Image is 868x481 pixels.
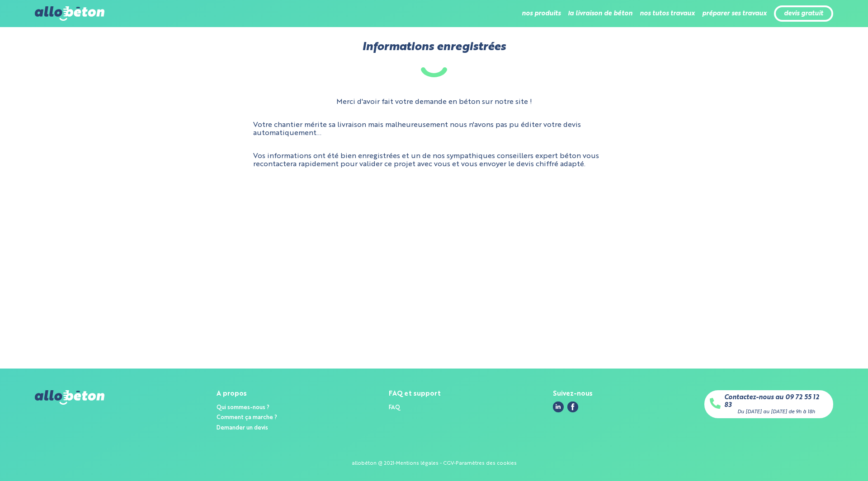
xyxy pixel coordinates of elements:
a: Demander un devis [217,425,268,431]
p: Votre chantier mérite sa livraison mais malheureusement nous n'avons pas pu éditer votre devis au... [253,121,615,138]
li: nos tutos travaux [640,3,695,24]
span: - [440,461,442,466]
div: Suivez-nous [553,390,593,398]
a: Paramètres des cookies [456,461,517,466]
img: allobéton [35,390,104,405]
li: nos produits [522,3,561,24]
a: Mentions légales [396,461,439,466]
li: la livraison de béton [568,3,632,24]
div: - [454,461,456,467]
iframe: Help widget launcher [788,446,858,471]
img: allobéton [35,6,104,21]
div: A propos [217,390,277,398]
a: Comment ça marche ? [217,415,277,420]
p: Vos informations ont été bien enregistrées et un de nos sympathiques conseillers expert béton vou... [253,152,615,169]
p: Merci d'avoir fait votre demande en béton sur notre site ! [336,98,532,106]
div: allobéton @ 2021 [352,461,394,467]
a: FAQ [389,405,400,411]
li: préparer ses travaux [702,3,767,24]
a: CGV [443,461,454,466]
a: Qui sommes-nous ? [217,405,269,411]
div: FAQ et support [389,390,441,398]
a: devis gratuit [784,10,823,18]
a: Contactez-nous au 09 72 55 12 83 [724,394,828,409]
div: Du [DATE] au [DATE] de 9h à 18h [737,409,815,415]
div: - [394,461,396,467]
